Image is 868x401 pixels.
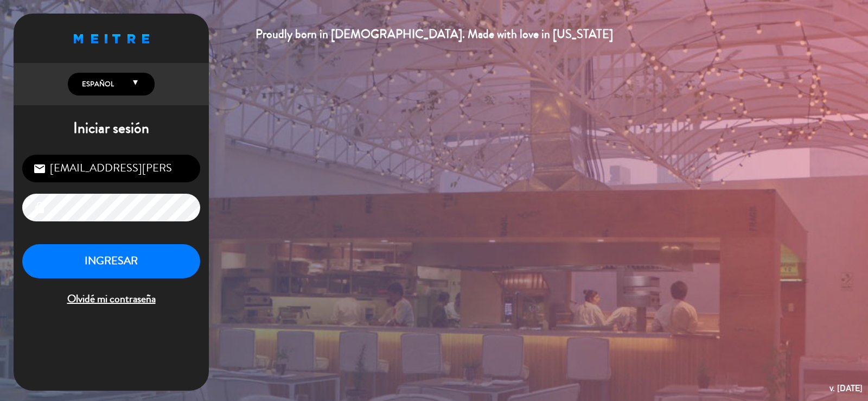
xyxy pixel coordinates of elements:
[79,79,114,90] span: Español
[33,201,46,214] i: lock
[22,290,200,308] span: Olvidé mi contraseña
[829,381,863,396] div: v. [DATE]
[22,244,200,278] button: INGRESAR
[33,162,46,175] i: email
[22,155,200,182] input: Correo Electrónico
[14,119,209,138] h1: Iniciar sesión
